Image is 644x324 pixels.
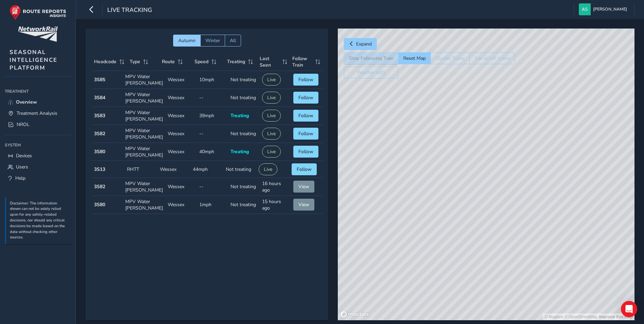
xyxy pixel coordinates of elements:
td: Wessex [158,161,190,178]
td: Not treating [228,196,260,214]
button: Weather (off) [344,67,398,78]
strong: 3S80 [94,148,105,155]
span: Treating [227,58,245,65]
span: Treatment Analysis [17,110,57,116]
strong: 3S80 [94,201,105,208]
td: Wessex [165,178,197,196]
button: Follow [293,128,318,140]
td: Not treating [228,71,260,89]
a: Help [5,173,71,184]
td: Not treating [223,161,256,178]
p: Disclaimer: The information shown can not be solely relied upon for any safety-related decisions,... [10,201,68,241]
div: System [5,140,71,150]
button: Winter [200,35,225,47]
span: Treating [231,148,249,155]
span: Last Seen [260,55,280,68]
td: Wessex [165,143,197,161]
td: Wessex [165,89,197,107]
button: Live [262,92,281,104]
td: Not treating [228,89,260,107]
img: rr logo [10,5,66,20]
strong: 3S85 [94,76,105,83]
button: Live [262,146,281,158]
button: Follow [292,163,317,175]
td: 44mph [190,161,223,178]
div: Treatment [5,86,71,96]
span: Route [162,58,175,65]
span: Expand [356,41,372,47]
td: Wessex [165,196,197,214]
button: View [293,199,314,211]
strong: 3S82 [94,183,105,190]
td: Not treating [228,125,260,143]
td: Wessex [165,71,197,89]
td: MPV Water [PERSON_NAME] [123,125,165,143]
span: Follow Train [292,55,313,68]
span: Devices [16,152,32,159]
td: 10mph [197,71,228,89]
span: View [298,201,309,208]
img: diamond-layout [579,3,591,15]
td: Not treating [228,178,260,196]
button: Live [262,74,281,86]
td: 1mph [197,196,228,214]
button: Follow [293,110,318,122]
span: Users [16,164,28,170]
td: 15 hours ago [260,196,291,214]
span: Follow [298,130,313,137]
button: Live [262,110,281,122]
button: Live [262,128,281,140]
td: MPV Water [PERSON_NAME] [123,107,165,125]
td: 16 hours ago [260,178,291,196]
span: Overview [16,99,37,105]
td: 39mph [197,107,228,125]
span: Follow [298,94,313,101]
td: MPV Water [PERSON_NAME] [123,178,165,196]
button: View [293,181,314,193]
button: [PERSON_NAME] [579,3,629,15]
strong: 3S13 [94,166,105,173]
td: -- [197,178,228,196]
span: Winter [205,37,220,44]
span: Help [15,175,25,181]
td: MPV Water [PERSON_NAME] [123,196,165,214]
button: Reset Map [398,52,430,64]
td: Wessex [165,125,197,143]
td: 40mph [197,143,228,161]
span: Follow [297,166,312,173]
td: -- [197,89,228,107]
button: Autumn [173,35,200,47]
button: All [225,35,241,47]
button: Expand [344,38,377,50]
button: See all UK trains [470,52,515,64]
img: customer logo [18,26,58,42]
span: View [298,183,309,190]
span: Headcode [94,58,116,65]
a: Devices [5,150,71,161]
span: Treating [231,112,249,119]
strong: 3S83 [94,112,105,119]
span: Autumn [178,37,196,44]
button: Cluster Trains [430,52,470,64]
button: Follow [293,74,318,86]
td: MPV Water [PERSON_NAME] [123,89,165,107]
a: Users [5,161,71,173]
button: Follow [293,92,318,104]
span: Follow [298,76,313,83]
span: Type [130,58,140,65]
span: Follow [298,112,313,119]
strong: 3S84 [94,94,105,101]
span: All [230,37,236,44]
span: Live Tracking [107,6,152,15]
td: MPV Water [PERSON_NAME] [123,71,165,89]
td: RHTT [125,161,158,178]
a: NROL [5,119,71,130]
button: Follow [293,146,318,158]
div: Open Intercom Messenger [621,301,637,317]
a: Overview [5,96,71,108]
strong: 3S82 [94,130,105,137]
span: [PERSON_NAME] [593,3,627,15]
span: SEASONAL INTELLIGENCE PLATFORM [10,48,57,72]
span: NROL [17,121,30,128]
span: Follow [298,148,313,155]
